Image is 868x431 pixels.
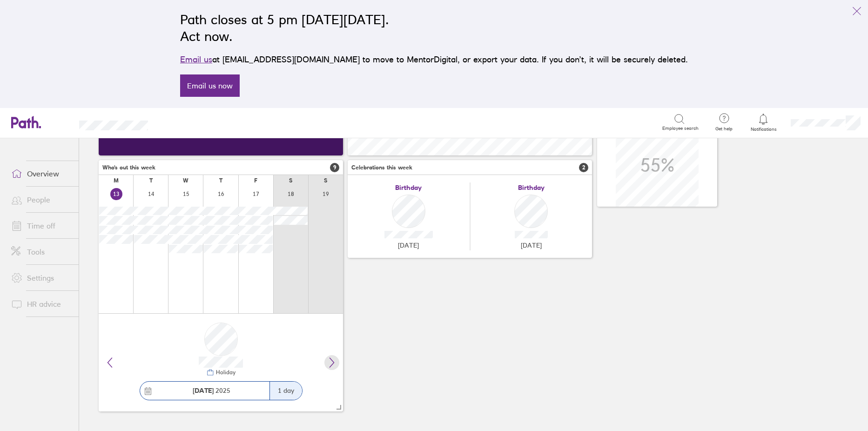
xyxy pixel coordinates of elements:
[219,177,222,184] div: T
[395,184,422,191] span: Birthday
[173,118,197,126] div: Search
[324,177,327,184] div: S
[193,387,230,394] span: 2025
[149,177,153,184] div: T
[579,163,588,172] span: 2
[114,177,119,184] div: M
[748,127,779,132] span: Notifications
[4,216,79,235] a: Time off
[193,386,214,395] strong: [DATE]
[254,177,257,184] div: F
[748,113,779,132] a: Notifications
[4,295,79,313] a: HR advice
[4,242,79,261] a: Tools
[102,164,155,171] span: Who's out this week
[214,369,236,376] div: Holiday
[4,164,79,183] a: Overview
[521,242,542,249] span: [DATE]
[180,11,688,45] h2: Path closes at 5 pm [DATE][DATE]. Act now.
[4,269,79,287] a: Settings
[662,126,699,131] span: Employee search
[709,126,739,132] span: Get help
[398,242,419,249] span: [DATE]
[183,177,188,184] div: W
[330,163,339,172] span: 9
[180,54,212,64] a: Email us
[4,190,79,209] a: People
[351,164,412,171] span: Celebrations this week
[518,184,545,191] span: Birthday
[269,382,302,400] div: 1 day
[289,177,292,184] div: S
[180,74,240,97] a: Email us now
[180,53,688,66] p: at [EMAIL_ADDRESS][DOMAIN_NAME] to move to MentorDigital, or export your data. If you don’t, it w...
